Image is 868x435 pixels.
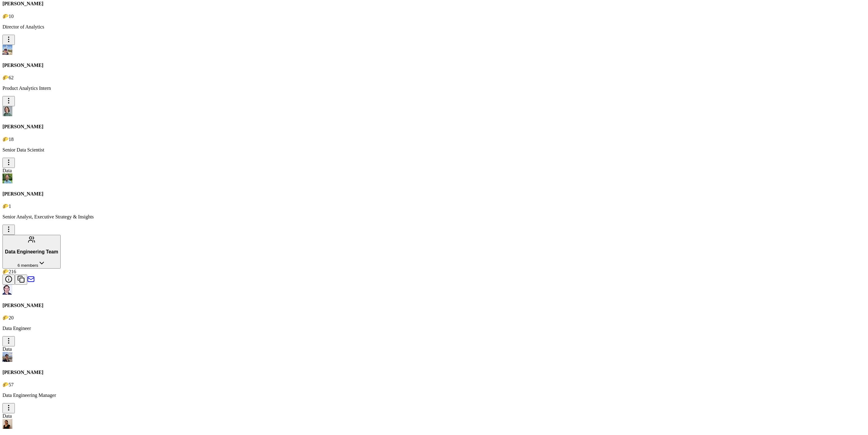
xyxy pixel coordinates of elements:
span: Data [2,413,12,419]
span: 6 members [18,263,38,268]
p: Senior Data Scientist [2,147,866,153]
button: Data Engineering Team6 members [2,235,61,269]
p: Director of Analytics [2,24,866,30]
h4: [PERSON_NAME] [2,370,866,375]
span: taco [2,75,9,80]
span: 62 [9,75,14,80]
span: taco [2,14,9,19]
p: Product Analytics Intern [2,86,866,91]
a: Send email [27,279,35,284]
span: 18 [9,137,14,142]
span: Data [2,168,12,173]
span: 10 [9,14,14,19]
h4: [PERSON_NAME] [2,63,866,68]
span: 20 [9,315,14,320]
p: Senior Analyst, Executive Strategy & Insights [2,214,866,220]
span: 1 [9,204,11,209]
h3: Data Engineering Team [5,249,58,255]
p: Data Engineering Manager [2,393,866,398]
span: taco [2,204,9,209]
span: 216 [9,269,16,274]
span: 57 [9,382,14,387]
span: Data [2,346,12,352]
span: taco [2,382,9,387]
button: Copy email addresses [15,275,27,285]
h4: [PERSON_NAME] [2,124,866,130]
span: taco [2,315,9,320]
span: taco [2,137,9,142]
span: taco [2,269,9,274]
h4: [PERSON_NAME] [2,1,866,7]
h4: [PERSON_NAME] [2,303,866,308]
p: Data Engineer [2,326,866,331]
h4: [PERSON_NAME] [2,191,866,197]
button: Open Data Engineering Team info panel [2,275,15,285]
